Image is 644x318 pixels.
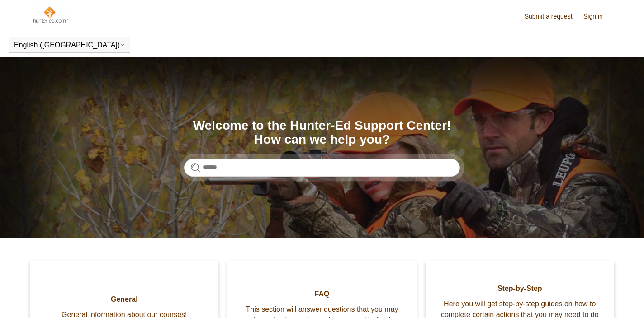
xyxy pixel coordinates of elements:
span: Step-by-Step [439,283,601,294]
span: General [43,294,205,305]
input: Search [184,159,460,177]
h1: Welcome to the Hunter-Ed Support Center! How can we help you? [184,119,460,147]
button: English ([GEOGRAPHIC_DATA]) [14,41,125,49]
a: Submit a request [525,12,582,21]
img: Hunter-Ed Help Center home page [32,5,69,23]
span: FAQ [241,289,402,299]
div: Chat Support [586,288,638,311]
a: Sign in [583,12,612,21]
